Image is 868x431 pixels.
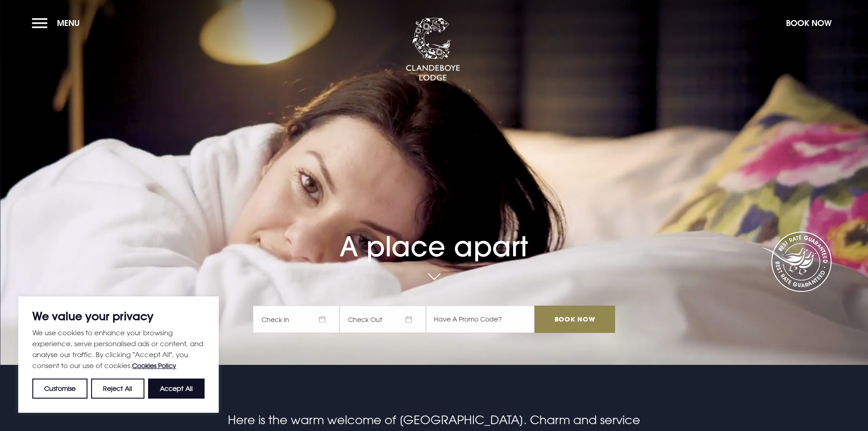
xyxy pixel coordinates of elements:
[32,327,205,371] p: We use cookies to enhance your browsing experience, serve personalised ads or content, and analys...
[91,379,144,399] button: Reject All
[32,311,205,322] p: We value your privacy
[132,362,176,369] a: Cookies Policy
[253,204,615,263] h1: A place apart
[406,18,460,82] img: Clandeboye Lodge
[148,379,205,399] button: Accept All
[32,13,84,33] button: Menu
[339,306,426,333] span: Check Out
[57,18,80,28] span: Menu
[534,306,615,333] input: Book Now
[781,13,836,33] button: Book Now
[32,379,87,399] button: Customise
[18,296,219,413] div: We value your privacy
[253,306,339,333] span: Check In
[426,306,534,333] input: Have A Promo Code?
